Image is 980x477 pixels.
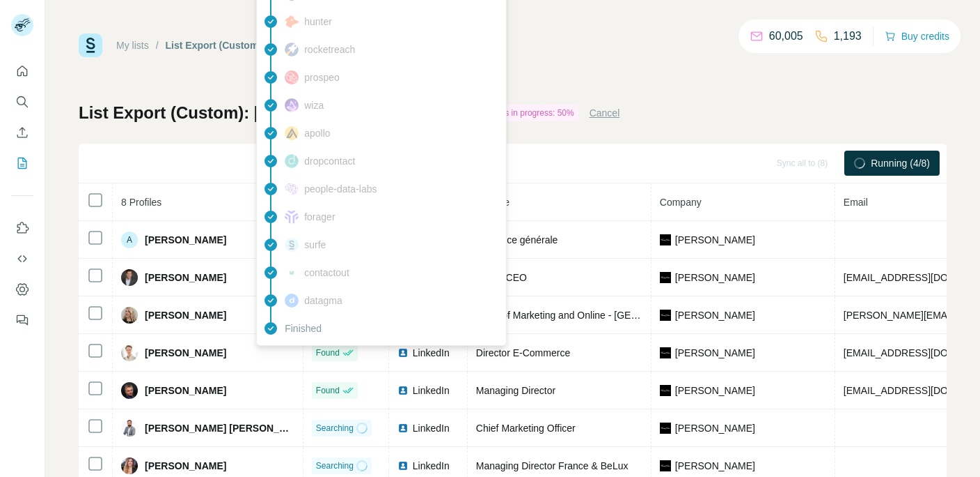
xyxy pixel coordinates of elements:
span: Running (4/8) [871,156,930,170]
span: Finished [285,321,322,335]
img: LinkedIn logo [397,423,409,434]
span: Group CEO [476,272,527,283]
img: Surfe Logo [79,33,102,57]
div: Enrichment is in progress: 50% [455,105,578,121]
span: [PERSON_NAME] [PERSON_NAME] [145,421,294,435]
img: provider contactout logo [285,269,299,276]
div: List Export (Custom): [DATE] 14:16 [166,38,328,52]
span: Searching [316,460,354,472]
span: [PERSON_NAME] [675,308,755,322]
button: My lists [11,151,33,176]
p: 1,193 [834,28,862,45]
span: [PERSON_NAME] [145,384,226,397]
span: Directrice générale [476,234,558,245]
span: Managing Director [476,385,555,396]
img: company-logo [660,423,671,434]
img: company-logo [660,347,671,358]
p: 60,005 [769,28,803,45]
span: [PERSON_NAME] [675,384,755,397]
img: provider surfe logo [285,238,299,252]
span: datagma [304,294,342,308]
img: company-logo [660,272,671,283]
img: LinkedIn logo [397,347,409,358]
img: provider rocketreach logo [285,43,299,56]
img: provider apollo logo [285,126,299,140]
span: [PERSON_NAME] [675,421,755,435]
span: contactout [304,266,349,280]
span: Company [660,197,702,208]
img: Avatar [121,344,138,361]
button: Use Surfe on LinkedIn [11,215,33,241]
img: company-logo [660,385,671,396]
img: Avatar [121,457,138,474]
span: dropcontact [304,154,355,168]
img: provider people-data-labs logo [285,183,299,195]
img: LinkedIn logo [397,385,409,396]
img: Avatar [121,269,138,286]
span: LinkedIn [413,346,450,360]
span: LinkedIn [413,384,450,397]
a: My lists [116,40,149,51]
span: Found [316,384,340,397]
img: company-logo [660,460,671,471]
button: Cancel [590,106,620,120]
span: wiza [304,98,324,112]
img: provider hunter logo [285,15,299,28]
img: provider forager logo [285,210,299,224]
span: [PERSON_NAME] [675,346,755,360]
button: Enrich CSV [11,120,33,145]
span: 8 Profiles [121,197,161,208]
span: Found [316,347,340,359]
span: [PERSON_NAME] [145,308,226,322]
button: Feedback [11,308,33,333]
li: / [156,38,159,52]
span: [PERSON_NAME] [145,346,226,360]
button: Search [11,89,33,114]
img: provider wiza logo [285,98,299,112]
span: [PERSON_NAME] [675,271,755,285]
img: provider prospeo logo [285,70,299,84]
span: Chief Marketing Officer [476,423,576,434]
div: A [121,232,138,248]
button: Buy credits [885,26,949,46]
span: [PERSON_NAME] [675,459,755,473]
button: Quick start [11,59,33,84]
span: LinkedIn [413,459,450,473]
span: [PERSON_NAME] [145,271,226,285]
img: LinkedIn logo [397,460,409,471]
img: provider datagma logo [285,294,299,308]
span: hunter [304,15,332,29]
span: apollo [304,126,330,140]
img: Avatar [121,307,138,324]
img: company-logo [660,310,671,321]
img: Avatar [121,382,138,399]
span: Email [844,197,868,208]
button: Use Surfe API [11,246,33,271]
span: forager [304,210,335,224]
img: Avatar [121,420,138,437]
span: Managing Director France & BeLux [476,460,629,471]
button: Dashboard [11,277,33,302]
span: [PERSON_NAME] [145,459,226,473]
h1: List Export (Custom): [DATE] 14:16 [79,102,357,124]
span: rocketreach [304,43,355,56]
span: surfe [304,238,326,252]
span: Director E-Commerce [476,347,570,358]
img: provider dropcontact logo [285,154,299,168]
span: [PERSON_NAME] [145,233,226,247]
img: company-logo [660,234,671,245]
span: prospeo [304,70,340,84]
span: [PERSON_NAME] [675,233,755,247]
span: LinkedIn [413,421,450,435]
span: Searching [316,422,354,434]
span: people-data-labs [304,182,377,196]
